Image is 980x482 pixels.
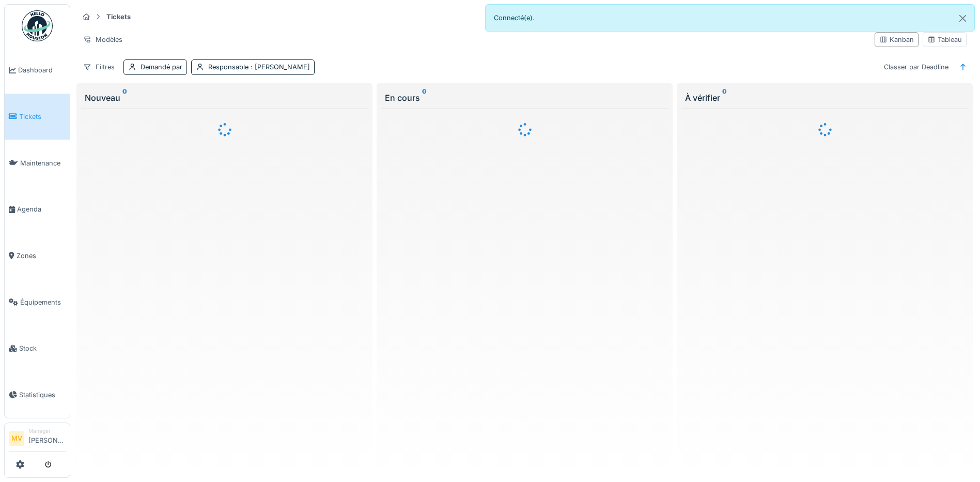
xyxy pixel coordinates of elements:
a: Stock [5,325,70,372]
sup: 0 [722,92,727,104]
div: Filtres [79,59,119,74]
span: Zones [17,251,66,261]
div: Tableau [927,35,962,44]
li: MV [9,431,24,446]
li: [PERSON_NAME] [28,427,66,449]
a: Tickets [5,94,70,140]
div: À vérifier [685,92,965,104]
img: Badge_color-CXgf-gQk.svg [22,10,53,41]
div: Connecté(e). [485,4,975,32]
span: Statistiques [19,390,66,400]
a: Statistiques [5,372,70,418]
a: Agenda [5,186,70,233]
div: Manager [28,427,66,435]
span: Maintenance [20,158,66,168]
sup: 0 [122,92,127,104]
sup: 0 [422,92,427,104]
a: Dashboard [5,47,70,94]
span: Stock [19,343,66,353]
div: Responsable [208,62,310,72]
a: Équipements [5,279,70,325]
div: Kanban [879,35,914,44]
div: Modèles [79,32,127,47]
div: Demandé par [141,62,182,72]
div: Nouveau [85,92,364,104]
div: Classer par Deadline [879,59,953,74]
span: Dashboard [18,65,66,75]
span: Agenda [17,204,66,214]
strong: Tickets [102,12,135,22]
span: Tickets [19,112,66,122]
a: Maintenance [5,140,70,186]
button: Close [951,5,974,32]
a: Zones [5,233,70,279]
div: En cours [385,92,664,104]
a: MV Manager[PERSON_NAME] [9,427,66,452]
span: : [PERSON_NAME] [248,63,310,71]
span: Équipements [20,297,66,307]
